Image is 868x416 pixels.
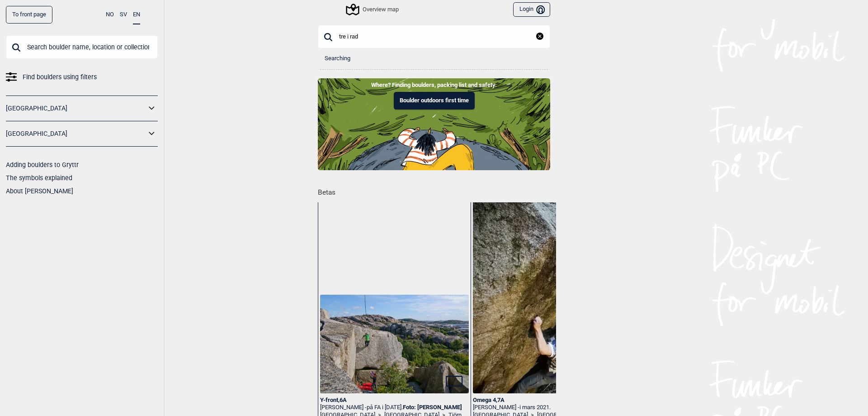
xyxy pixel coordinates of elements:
[320,397,469,404] div: Y-front , 6A
[7,81,861,90] p: Where? Finding boulders, packing list and safety.
[6,102,146,115] a: [GEOGRAPHIC_DATA]
[6,71,158,84] a: Find boulders using filters
[318,25,550,48] input: Search boulder name, location or collection
[120,6,127,24] button: SV
[367,404,462,411] p: på FA i [DATE].
[106,6,114,24] button: NO
[325,55,350,62] span: Searching
[320,404,469,411] div: [PERSON_NAME] -
[6,187,73,195] a: About [PERSON_NAME]
[318,78,550,170] img: Indoor to outdoor
[347,4,399,15] div: Overview map
[6,6,52,24] a: To front page
[513,2,550,17] button: Login
[473,404,622,411] div: [PERSON_NAME] -
[6,35,158,59] input: Search boulder name, location or collection
[403,404,462,411] a: Foto: [PERSON_NAME]
[6,174,72,182] a: The symbols explained
[318,182,556,198] h1: Betas
[394,92,475,110] button: Boulder outdoors first time
[320,295,469,393] img: 6107312368 cd6d6f9c05 o
[6,127,146,140] a: [GEOGRAPHIC_DATA]
[473,397,622,404] div: Omega 4 , 7A
[23,71,97,84] span: Find boulders using filters
[519,404,551,411] span: i mars 2021.
[6,161,79,168] a: Adding boulders to Gryttr
[133,6,140,24] button: EN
